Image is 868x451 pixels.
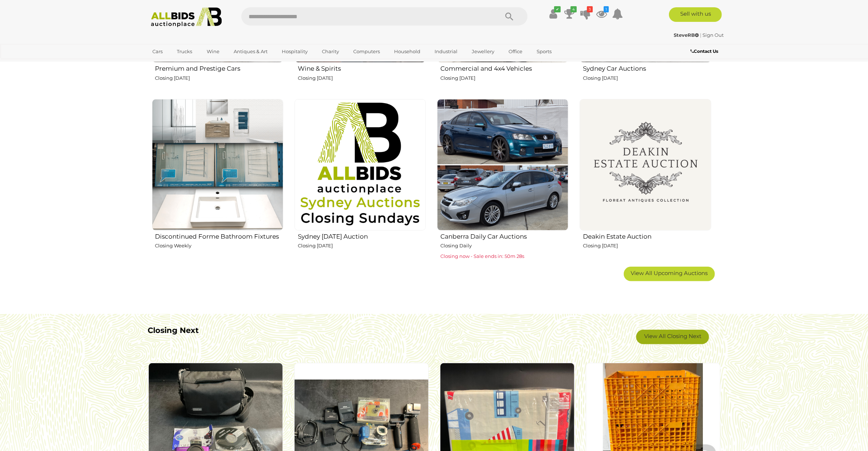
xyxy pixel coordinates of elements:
[430,46,462,58] a: Industrial
[548,7,559,20] a: ✔
[583,74,711,82] p: Closing [DATE]
[295,99,426,230] img: Sydney Sunday Auction
[152,99,283,261] a: Discontinued Forme Bathroom Fixtures Closing Weekly
[583,242,711,250] p: Closing [DATE]
[298,63,426,72] h2: Wine & Spirits
[229,46,272,58] a: Antiques & Art
[294,99,426,261] a: Sydney [DATE] Auction Closing [DATE]
[669,7,722,22] a: Sell with us
[631,270,708,277] span: View All Upcoming Auctions
[172,46,197,58] a: Trucks
[587,6,593,12] i: 3
[580,7,591,20] a: 3
[636,330,709,344] a: View All Closing Next
[554,6,561,12] i: ✔
[298,74,426,82] p: Closing [DATE]
[298,231,426,240] h2: Sydney [DATE] Auction
[437,99,568,261] a: Canberra Daily Car Auctions Closing Daily Closing now - Sale ends in: 50m 28s
[583,63,711,72] h2: Sydney Car Auctions
[532,46,556,58] a: Sports
[317,46,344,58] a: Charity
[690,48,718,54] b: Contact Us
[148,58,209,70] a: [GEOGRAPHIC_DATA]
[583,231,711,240] h2: Deakin Estate Auction
[155,231,283,240] h2: Discontinued Forme Bathroom Fixtures
[440,231,568,240] h2: Canberra Daily Car Auctions
[148,326,199,335] b: Closing Next
[148,46,168,58] a: Cars
[467,46,499,58] a: Jewellery
[491,7,528,26] button: Search
[437,99,568,230] img: Canberra Daily Car Auctions
[298,242,426,250] p: Closing [DATE]
[604,6,609,12] i: 1
[277,46,312,58] a: Hospitality
[440,242,568,250] p: Closing Daily
[202,46,224,58] a: Wine
[596,7,607,20] a: 1
[674,32,700,38] a: SteveRB
[579,99,711,261] a: Deakin Estate Auction Closing [DATE]
[147,7,226,27] img: Allbids.com.au
[674,32,699,38] strong: SteveRB
[580,99,711,230] img: Deakin Estate Auction
[440,63,568,72] h2: Commercial and 4x4 Vehicles
[440,74,568,82] p: Closing [DATE]
[155,74,283,82] p: Closing [DATE]
[571,6,577,12] i: 4
[564,7,575,20] a: 4
[700,32,702,38] span: |
[152,99,283,230] img: Discontinued Forme Bathroom Fixtures
[703,32,724,38] a: Sign Out
[504,46,527,58] a: Office
[155,63,283,72] h2: Premium and Prestige Cars
[690,47,720,55] a: Contact Us
[440,253,524,259] span: Closing now - Sale ends in: 50m 28s
[349,46,385,58] a: Computers
[155,242,283,250] p: Closing Weekly
[389,46,425,58] a: Household
[624,267,715,281] a: View All Upcoming Auctions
